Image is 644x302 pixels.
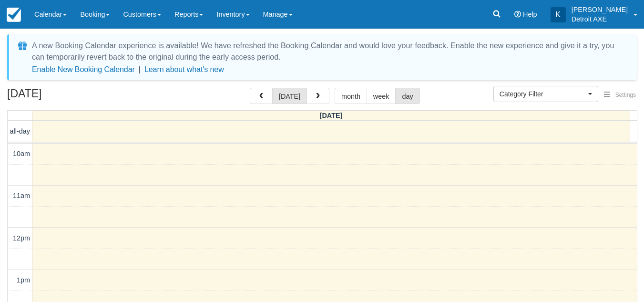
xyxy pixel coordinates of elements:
[272,88,307,104] button: [DATE]
[10,127,30,135] span: all-day
[395,88,419,104] button: day
[598,88,642,102] button: Settings
[572,5,628,14] p: [PERSON_NAME]
[13,234,30,242] span: 12pm
[514,11,521,18] i: Help
[13,192,30,199] span: 11am
[367,88,396,104] button: week
[500,89,586,99] span: Category Filter
[32,65,135,74] button: Enable New Booking Calendar
[32,40,625,63] div: A new Booking Calendar experience is available! We have refreshed the Booking Calendar and would ...
[523,10,537,18] span: Help
[615,92,636,98] span: Settings
[139,65,141,73] span: |
[572,14,628,24] p: Detroit AXE
[335,88,367,104] button: month
[320,112,343,119] span: [DATE]
[17,276,30,284] span: 1pm
[7,88,128,105] h2: [DATE]
[7,8,21,22] img: checkfront-main-nav-mini-logo.png
[13,150,30,157] span: 10am
[551,7,566,22] div: K
[493,86,598,102] button: Category Filter
[144,65,224,73] a: Learn about what's new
